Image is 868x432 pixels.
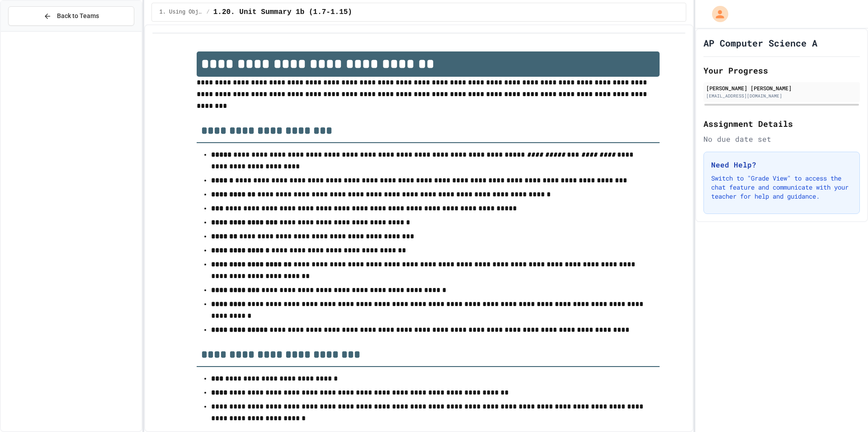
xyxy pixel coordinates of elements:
[57,11,99,21] span: Back to Teams
[159,9,203,16] span: 1. Using Objects and Methods
[711,159,852,170] h3: Need Help?
[706,84,857,92] div: [PERSON_NAME] [PERSON_NAME]
[206,9,209,16] span: /
[703,117,860,130] h2: Assignment Details
[703,37,817,49] h1: AP Computer Science A
[706,93,857,99] div: [EMAIL_ADDRESS][DOMAIN_NAME]
[711,174,852,201] p: Switch to "Grade View" to access the chat feature and communicate with your teacher for help and ...
[703,134,860,144] div: No due date set
[703,64,860,77] h2: Your Progress
[8,6,134,26] button: Back to Teams
[213,7,352,18] span: 1.20. Unit Summary 1b (1.7-1.15)
[703,4,731,24] div: My Account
